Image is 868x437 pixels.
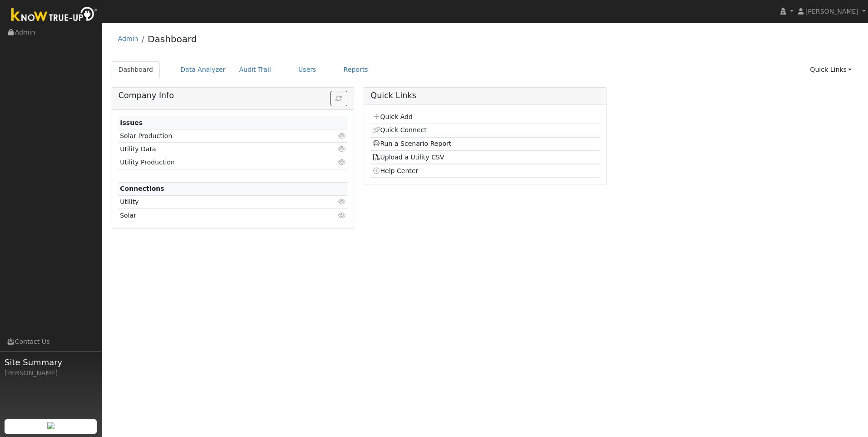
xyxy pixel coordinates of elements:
[291,61,323,78] a: Users
[118,129,311,143] td: Solar Production
[118,209,311,222] td: Solar
[372,140,452,147] a: Run a Scenario Report
[118,91,347,100] h5: Company Info
[118,143,311,156] td: Utility Data
[372,113,413,120] a: Quick Add
[7,5,102,25] img: Know True-Up
[120,185,164,192] strong: Connections
[337,61,375,78] a: Reports
[338,146,346,152] i: Click to view
[5,356,97,368] span: Site Summary
[372,167,419,174] a: Help Center
[372,126,427,134] a: Quick Connect
[47,422,54,429] img: retrieve
[338,133,346,139] i: Click to view
[232,61,278,78] a: Audit Trail
[173,61,232,78] a: Data Analyzer
[803,61,858,78] a: Quick Links
[118,195,311,209] td: Utility
[338,159,346,165] i: Click to view
[338,199,346,205] i: Click to view
[805,8,858,15] span: [PERSON_NAME]
[120,119,143,126] strong: Issues
[118,156,311,169] td: Utility Production
[338,212,346,218] i: Click to view
[112,61,160,78] a: Dashboard
[148,34,197,45] a: Dashboard
[372,154,444,161] a: Upload a Utility CSV
[370,91,599,100] h5: Quick Links
[5,368,97,378] div: [PERSON_NAME]
[118,35,138,42] a: Admin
